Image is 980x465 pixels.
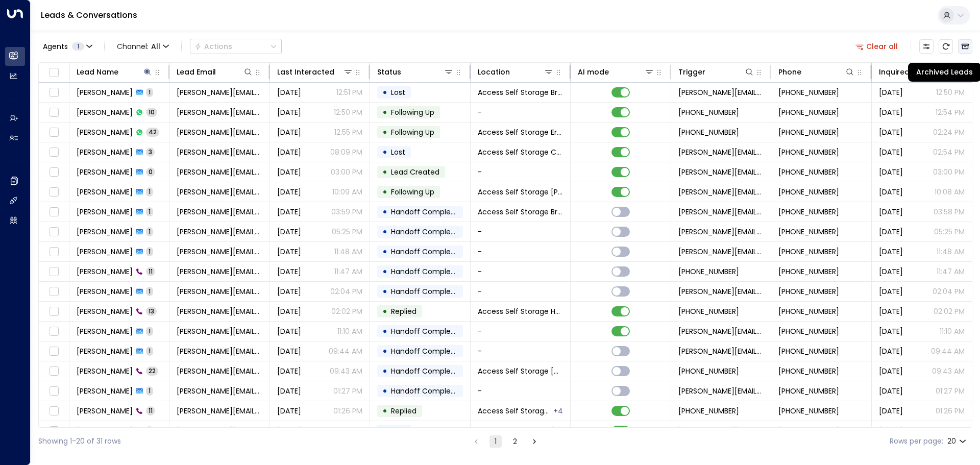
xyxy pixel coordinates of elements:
[382,362,387,380] div: •
[146,366,158,375] span: 22
[879,366,903,376] span: Jul 25, 2025
[177,187,262,197] span: john.pannell+2208@gmail.com
[77,266,133,277] span: John Pannell
[879,227,903,237] span: Aug 06, 2025
[41,9,137,21] a: Leads & Conversations
[277,107,301,117] span: Aug 24, 2025
[47,66,60,79] span: Toggle select all
[471,282,571,301] td: -
[177,366,262,376] span: john.pannell+2208@gmail.com
[146,167,155,176] span: 0
[778,406,839,416] span: +442072974142
[879,247,903,257] span: Aug 06, 2025
[330,366,362,376] p: 09:43 AM
[678,426,764,436] span: laura.chambers@accessstorage.com
[678,346,764,356] span: john.pannell+northampton@gmail.com
[391,306,416,316] span: Replied
[77,366,133,376] span: John Pannell
[146,347,153,355] span: 1
[778,207,839,217] span: +442072974142
[277,426,301,436] span: Jul 16, 2025
[47,146,60,159] span: Toggle select row
[177,127,262,137] span: john.pannell+2208@gmail.com
[478,147,563,157] span: Access Self Storage Cheam
[177,66,253,78] div: Lead Email
[553,406,563,416] div: Access Self Storage Kingston Upon Thames,Access Self Storage Hemel Hempstead,Access Self Storage ...
[879,87,903,97] span: Aug 22, 2025
[478,187,563,197] span: Access Self Storage Sutton
[47,126,60,139] span: Toggle select row
[879,66,920,78] div: Inquired At
[478,426,563,436] span: Access Self Storage Northampton
[778,87,839,97] span: +442072974142
[678,326,764,336] span: john.pannell@gmail.com
[678,266,739,277] span: +447940257528
[277,346,301,356] span: Jul 25, 2025
[177,426,262,436] span: john.pannell+2208@gmail.com
[332,227,362,237] p: 05:25 PM
[678,366,739,376] span: +442072974142
[277,147,301,157] span: Aug 13, 2025
[778,247,839,257] span: +442072974142
[77,147,133,157] span: John Pannell
[471,242,571,261] td: -
[778,266,839,277] span: +442072974142
[113,39,173,54] span: Channel:
[146,128,159,136] span: 42
[77,66,153,78] div: Lead Name
[391,286,463,297] span: Handoff Completed
[382,303,387,320] div: •
[77,187,133,197] span: John Pannell
[391,127,434,137] span: Following Up
[332,187,362,197] p: 10:09 AM
[678,306,739,316] span: +447940257528
[77,247,133,257] span: John Pannell
[382,382,387,400] div: •
[47,365,60,378] span: Toggle select row
[391,386,463,396] span: Handoff Completed
[190,39,282,54] div: Button group with a nested menu
[382,163,387,181] div: •
[678,227,764,237] span: john.pannell@gmail.com
[146,108,157,116] span: 10
[879,147,903,157] span: Aug 13, 2025
[933,286,965,297] p: 02:04 PM
[330,286,362,297] p: 02:04 PM
[391,167,439,177] span: Lead Created
[470,435,541,448] nav: pagination navigation
[678,167,764,177] span: laura.chambers@accessstorage.com
[277,207,301,217] span: Aug 08, 2025
[471,162,571,182] td: -
[391,87,405,97] span: Lost
[334,107,362,117] p: 12:50 PM
[478,207,563,217] span: Access Self Storage Bracknell
[277,87,301,97] span: Yesterday
[177,227,262,237] span: john.pannell+2208@gmail.com
[77,87,133,97] span: John Pannell
[277,187,301,197] span: Aug 13, 2025
[382,323,387,340] div: •
[778,127,839,137] span: +442072974142
[329,346,362,356] p: 09:44 AM
[778,107,839,117] span: +442072974142
[47,166,60,179] span: Toggle select row
[38,436,121,447] div: Showing 1-20 of 31 rows
[177,147,262,157] span: john.pannell+2208@gmail.com
[47,285,60,298] span: Toggle select row
[778,147,839,157] span: +442072974142
[478,87,563,97] span: Access Self Storage Bracknell
[471,222,571,241] td: -
[47,385,60,398] span: Toggle select row
[391,266,463,277] span: Handoff Completed
[879,386,903,396] span: Jul 22, 2025
[177,326,262,336] span: john.pannell+2208@gmail.com
[391,406,416,416] span: Replied
[879,426,903,436] span: Jul 16, 2025
[146,227,153,236] span: 1
[177,266,262,277] span: john.pannell+2208@gmail.com
[879,207,903,217] span: Aug 08, 2025
[382,104,387,121] div: •
[778,227,839,237] span: +442072974142
[391,187,434,197] span: Following Up
[879,266,903,277] span: Aug 06, 2025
